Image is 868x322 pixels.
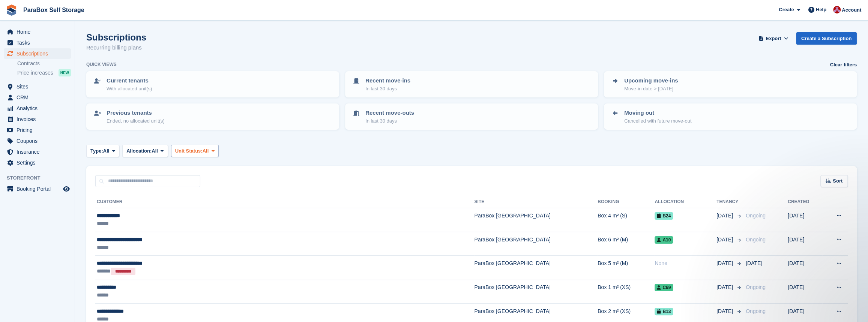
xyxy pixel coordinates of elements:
span: Ongoing [746,237,766,243]
button: Export [757,32,790,45]
span: All [103,147,110,155]
span: Type: [90,147,103,155]
a: menu [4,147,71,157]
td: Box 6 m² (M) [598,232,655,256]
a: menu [4,157,71,168]
span: Sort [833,177,842,185]
td: [DATE] [788,280,822,304]
span: B13 [655,308,673,315]
div: None [655,259,716,267]
span: Ongoing [746,284,766,290]
span: Export [766,35,781,42]
span: All [203,147,209,155]
a: Preview store [62,184,71,193]
p: In last 30 days [365,117,414,125]
td: Box 5 m² (M) [598,256,655,280]
a: menu [4,27,71,37]
h1: Subscriptions [86,32,146,42]
p: Moving out [624,109,691,117]
a: menu [4,92,71,103]
button: Unit Status: All [171,145,219,157]
h6: Quick views [86,61,117,68]
span: Help [816,6,826,13]
p: Move-in date > [DATE] [624,85,678,93]
span: [DATE] [716,283,734,291]
p: Cancelled with future move-out [624,117,691,125]
span: Subscriptions [17,48,62,59]
span: A10 [655,236,673,244]
td: ParaBox [GEOGRAPHIC_DATA] [474,232,598,256]
span: Home [17,27,62,37]
a: Current tenants With allocated unit(s) [87,72,338,97]
a: menu [4,48,71,59]
a: menu [4,37,71,48]
span: Settings [17,157,62,168]
a: Moving out Cancelled with future move-out [605,104,856,129]
img: stora-icon-8386f47178a22dfd0bd8f6a31ec36ba5ce8667c1dd55bd0f319d3a0aa187defe.svg [6,4,17,16]
div: NEW [59,69,71,76]
a: menu [4,125,71,135]
button: Type: All [86,145,119,157]
span: Ongoing [746,213,766,219]
span: Ongoing [746,308,766,314]
span: B24 [655,212,673,220]
p: Upcoming move-ins [624,76,678,85]
a: menu [4,184,71,194]
span: CRM [17,92,62,103]
td: [DATE] [788,256,822,280]
img: Yan Grandjean [833,6,841,13]
span: [DATE] [716,212,734,220]
a: Create a Subscription [796,32,857,45]
span: [DATE] [746,260,762,266]
a: Upcoming move-ins Move-in date > [DATE] [605,72,856,97]
span: Account [842,6,861,14]
a: menu [4,103,71,114]
td: ParaBox [GEOGRAPHIC_DATA] [474,256,598,280]
p: Recurring billing plans [86,43,146,52]
span: C69 [655,284,673,291]
span: Invoices [17,114,62,124]
p: Ended, no allocated unit(s) [107,117,165,125]
span: Price increases [17,69,53,76]
a: menu [4,114,71,124]
span: Insurance [17,147,62,157]
span: Pricing [17,125,62,135]
span: Booking Portal [17,184,62,194]
td: ParaBox [GEOGRAPHIC_DATA] [474,208,598,232]
span: Create [779,6,794,13]
a: menu [4,136,71,146]
a: Recent move-ins In last 30 days [346,72,597,97]
td: [DATE] [788,208,822,232]
th: Tenancy [716,196,743,208]
button: Allocation: All [122,145,168,157]
a: ParaBox Self Storage [20,4,87,16]
p: In last 30 days [365,85,410,93]
span: Analytics [17,103,62,114]
span: Sites [17,81,62,92]
p: With allocated unit(s) [107,85,152,93]
p: Recent move-outs [365,109,414,117]
td: ParaBox [GEOGRAPHIC_DATA] [474,280,598,304]
td: [DATE] [788,232,822,256]
th: Created [788,196,822,208]
span: [DATE] [716,236,734,244]
a: menu [4,81,71,92]
span: [DATE] [716,307,734,315]
p: Previous tenants [107,109,165,117]
a: Contracts [17,60,71,67]
a: Recent move-outs In last 30 days [346,104,597,129]
th: Allocation [655,196,716,208]
span: Coupons [17,136,62,146]
a: Previous tenants Ended, no allocated unit(s) [87,104,338,129]
th: Site [474,196,598,208]
span: All [152,147,158,155]
p: Current tenants [107,76,152,85]
a: Clear filters [830,61,857,69]
td: Box 1 m² (XS) [598,280,655,304]
th: Customer [95,196,474,208]
th: Booking [598,196,655,208]
span: Tasks [17,37,62,48]
span: [DATE] [716,259,734,267]
a: Price increases NEW [17,69,71,77]
td: Box 4 m² (S) [598,208,655,232]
